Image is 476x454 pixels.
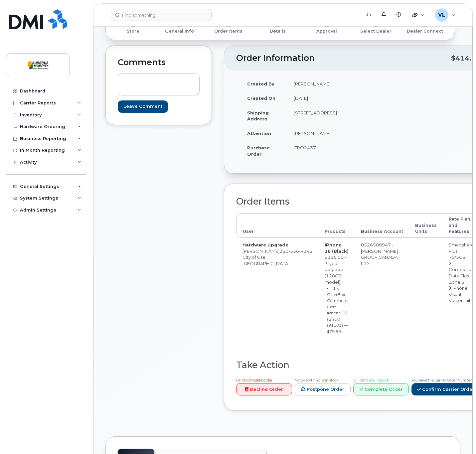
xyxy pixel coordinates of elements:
[158,28,202,34] p: General Info
[207,28,250,34] p: Order Items
[237,213,319,237] th: User
[111,9,212,21] input: Find something...
[288,91,356,105] td: [DATE]
[295,378,338,382] span: Not everything is in stock
[353,378,389,382] span: All Items are in stock
[354,28,398,34] p: Select Dealer
[236,383,292,395] a: Decline Order
[449,285,470,303] span: iPhone Visual Voicemail
[438,11,445,19] span: VL
[355,213,409,237] th: Business Account
[247,81,274,86] strong: Created By
[319,213,355,237] th: Products
[288,126,356,141] td: [PERSON_NAME]
[449,267,471,284] span: Corporate Data Flex Zone 3
[302,27,351,34] a: 5 Approval
[351,27,400,34] a: 6 Select Dealer
[325,242,349,254] strong: iPhone 16 (Black)
[236,378,272,382] span: Can't complete order
[247,145,270,157] strong: Purchase Order
[118,100,168,113] input: Leave Comment
[247,95,275,101] strong: Created On
[407,8,429,22] div: Quicklinks
[353,383,409,395] a: Complete Order
[118,58,200,67] h2: Comments
[355,237,409,341] td: 0526500947 - [PERSON_NAME] GROUP CANADA LTD
[299,248,313,254] span: 4342
[256,28,300,34] p: Details
[319,237,355,341] td: $315.00 - 3-year upgrade (128GB model)
[288,76,356,91] td: [PERSON_NAME]
[236,54,451,63] h2: Order Information
[253,27,302,34] a: 4 Details
[295,383,351,395] a: Postpone Order
[430,8,460,22] div: Vicklyn Luke
[111,27,155,34] a: 1 Store
[247,110,269,122] strong: Shipping Address
[288,248,299,254] span: 556
[155,27,204,34] a: 2 General Info
[204,27,253,34] a: 3 Order Items
[411,378,472,382] span: You have the Carrier Order Number
[305,28,349,34] p: Approval
[327,286,349,334] small: 1 x OtterBox - Commuter Case iPhone 16 (Black) (91103) — $79.99
[294,145,316,150] span: ITPO2437
[288,105,356,126] td: [STREET_ADDRESS]
[247,131,271,136] strong: Attention
[114,28,152,34] p: Store
[237,237,319,341] td: [PERSON_NAME] City of Use: [GEOGRAPHIC_DATA]
[242,242,288,247] strong: Hardware Upgrade
[409,213,443,237] th: Business Units
[279,248,313,254] span: 250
